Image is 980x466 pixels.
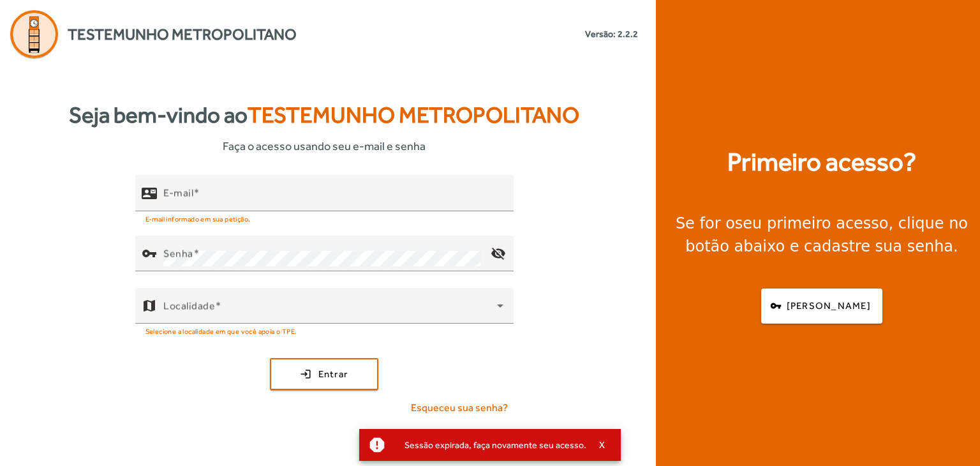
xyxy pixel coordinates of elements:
[145,324,297,338] mat-hint: Selecione a localidade em que você apoia o TPE.
[142,246,157,261] mat-icon: vpn_key
[270,358,378,390] button: Entrar
[787,299,871,313] span: [PERSON_NAME]
[163,186,193,199] mat-label: E-mail
[142,185,157,200] mat-icon: contact_mail
[735,214,889,232] strong: seu primeiro acesso
[671,212,972,258] div: Se for o , clique no botão abaixo e cadastre sua senha.
[727,143,916,181] strong: Primeiro acesso?
[586,439,618,451] button: X
[145,211,251,225] mat-hint: E-mail informado em sua petição.
[223,137,426,154] span: Faça o acesso usando seu e-mail e senha
[69,98,579,132] strong: Seja bem-vindo ao
[585,27,638,41] small: Versão: 2.2.2
[163,299,215,312] mat-label: Localidade
[761,289,882,324] button: [PERSON_NAME]
[394,436,586,454] div: Sessão expirada, faça novamente seu acesso.
[599,439,605,451] span: X
[68,23,297,46] span: Testemunho Metropolitano
[367,435,387,455] mat-icon: report
[411,400,508,416] span: Esqueceu sua senha?
[318,367,348,382] span: Entrar
[163,247,193,259] mat-label: Senha
[10,10,58,58] img: Logo Agenda
[482,238,513,269] mat-icon: visibility_off
[248,102,579,128] span: Testemunho Metropolitano
[142,298,157,313] mat-icon: map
